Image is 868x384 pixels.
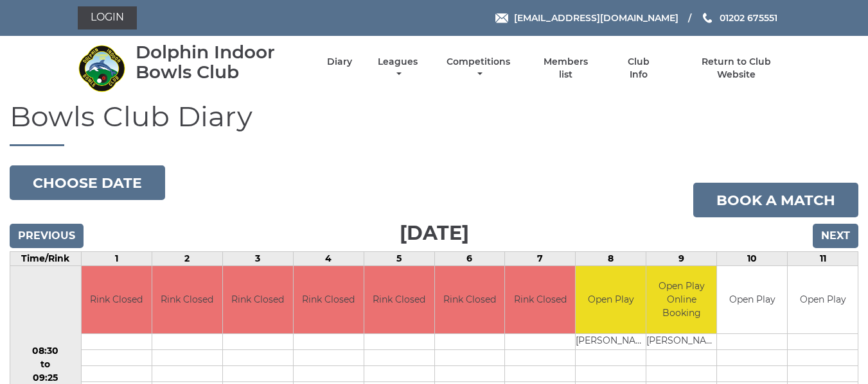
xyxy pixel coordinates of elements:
[434,252,505,266] td: 6
[293,252,364,266] td: 4
[78,44,126,92] img: Dolphin Indoor Bowls Club
[576,252,646,266] td: 8
[495,13,508,23] img: Email
[136,42,305,82] div: Dolphin Indoor Bowls Club
[444,56,514,81] a: Competitions
[505,252,576,266] td: 7
[364,252,434,266] td: 5
[646,266,716,333] td: Open Play Online Booking
[536,56,595,81] a: Members list
[514,12,678,24] span: [EMAIL_ADDRESS][DOMAIN_NAME]
[717,266,787,333] td: Open Play
[82,266,152,333] td: Rink Closed
[701,11,777,25] a: Phone us 01202 675551
[10,224,84,248] input: Previous
[646,333,716,349] td: [PERSON_NAME]
[294,266,364,333] td: Rink Closed
[435,266,505,333] td: Rink Closed
[364,266,434,333] td: Rink Closed
[703,13,712,23] img: Phone us
[717,252,788,266] td: 10
[222,252,293,266] td: 3
[10,252,82,266] td: Time/Rink
[81,252,152,266] td: 1
[720,12,777,24] span: 01202 675551
[505,266,575,333] td: Rink Closed
[10,165,165,200] button: Choose date
[788,252,858,266] td: 11
[152,252,222,266] td: 2
[223,266,293,333] td: Rink Closed
[618,56,660,81] a: Club Info
[576,333,646,349] td: [PERSON_NAME]
[788,266,858,333] td: Open Play
[576,266,646,333] td: Open Play
[495,11,678,25] a: Email [EMAIL_ADDRESS][DOMAIN_NAME]
[78,6,137,29] a: Login
[813,224,858,248] input: Next
[646,252,717,266] td: 9
[682,56,790,81] a: Return to Club Website
[327,56,352,68] a: Diary
[10,101,858,146] h1: Bowls Club Diary
[152,266,222,333] td: Rink Closed
[693,183,858,217] a: Book a match
[375,56,421,81] a: Leagues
